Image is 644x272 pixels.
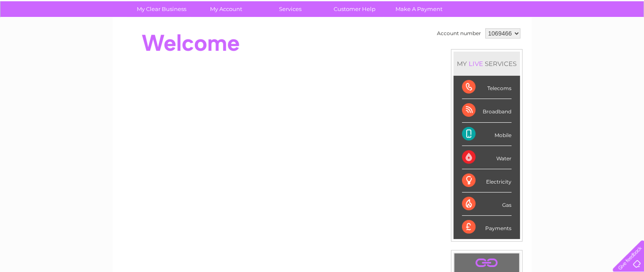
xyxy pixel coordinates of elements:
[462,76,511,99] div: Telecoms
[456,256,517,270] a: .
[320,1,390,17] a: Customer Help
[191,1,261,17] a: My Account
[127,1,196,17] a: My Clear Business
[255,1,325,17] a: Services
[588,36,608,42] a: Contact
[484,4,543,15] a: 0333 014 3131
[384,1,454,17] a: Make A Payment
[516,36,535,42] a: Energy
[22,22,66,48] img: logo.png
[616,36,636,42] a: Log out
[435,26,483,41] td: Account number
[462,169,511,192] div: Electricity
[462,192,511,216] div: Gas
[462,216,511,239] div: Payments
[462,99,511,122] div: Broadband
[495,36,511,42] a: Water
[462,146,511,169] div: Water
[540,36,565,42] a: Telecoms
[122,5,522,41] div: Clear Business is a trading name of Verastar Limited (registered in [GEOGRAPHIC_DATA] No. 3667643...
[453,52,520,76] div: MY SERVICES
[570,36,583,42] a: Blog
[462,123,511,146] div: Mobile
[467,60,485,68] div: LIVE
